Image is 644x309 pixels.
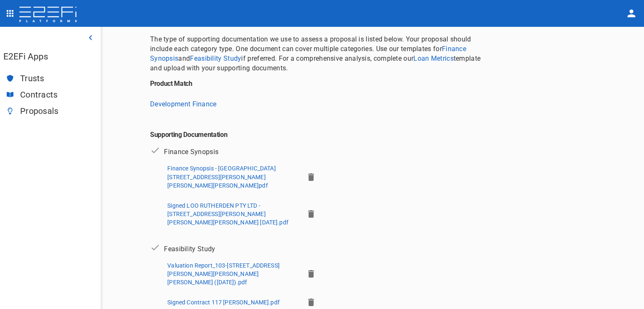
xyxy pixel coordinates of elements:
[150,34,494,73] p: The type of supporting documentation we use to assess a proposal is listed below. Your proposal s...
[164,244,215,254] p: Feasibility Study
[150,100,217,108] a: Development Finance
[167,261,297,286] p: Valuation Report_103-[STREET_ADDRESS][PERSON_NAME][PERSON_NAME][PERSON_NAME] ([DATE]).pdf
[167,164,297,189] p: Finance Synopsis - [GEOGRAPHIC_DATA][STREET_ADDRESS][PERSON_NAME][PERSON_NAME][PERSON_NAME]pdf
[150,121,494,139] h6: Supporting Documentation
[164,147,218,157] p: Finance Synopsis
[20,74,94,83] span: Trusts
[167,201,297,227] p: Signed LOO RUTHERDEN PTY LTD - [STREET_ADDRESS][PERSON_NAME][PERSON_NAME][PERSON_NAME] [DATE].pdf
[190,54,241,62] a: Feasibility Study
[167,298,280,306] p: Signed Contract 117 [PERSON_NAME].pdf
[150,80,494,88] h6: Product Match
[150,45,466,62] a: Finance Synopsis
[413,54,454,62] a: Loan Metrics
[20,106,94,116] span: Proposals
[20,90,94,100] span: Contracts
